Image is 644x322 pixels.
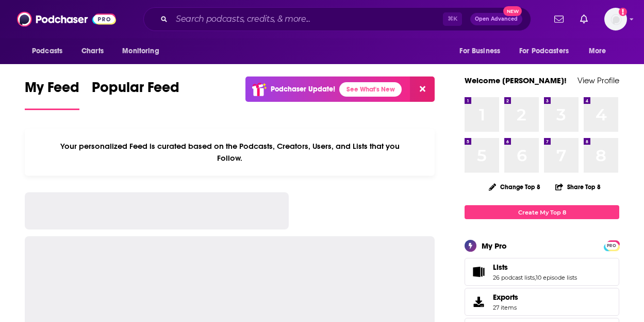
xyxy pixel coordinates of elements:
[143,7,531,31] div: Search podcasts, credits, & more...
[550,10,568,28] a: Show notifications dropdown
[122,44,159,58] span: Monitoring
[493,274,535,281] a: 26 podcast lists
[493,293,518,302] span: Exports
[271,85,335,94] p: Podchaser Update!
[604,8,627,30] button: Show profile menu
[465,205,619,219] a: Create My Top 8
[604,8,627,30] img: User Profile
[493,263,577,272] a: Lists
[605,241,618,249] a: PRO
[513,41,584,61] button: open menu
[25,79,79,102] span: My Feed
[465,75,567,85] a: Welcome [PERSON_NAME]!
[589,44,606,58] span: More
[468,295,489,309] span: Exports
[92,79,179,110] a: Popular Feed
[32,44,62,58] span: Podcasts
[468,265,489,279] a: Lists
[92,79,179,102] span: Popular Feed
[483,180,547,193] button: Change Top 8
[25,41,76,61] button: open menu
[475,17,518,22] span: Open Advanced
[576,10,592,28] a: Show notifications dropdown
[465,288,619,316] a: Exports
[519,44,569,58] span: For Podcasters
[17,9,116,29] img: Podchaser - Follow, Share and Rate Podcasts
[470,13,522,25] button: Open AdvancedNew
[25,129,435,176] div: Your personalized Feed is curated based on the Podcasts, Creators, Users, and Lists that you Follow.
[465,258,619,286] span: Lists
[459,44,500,58] span: For Business
[115,41,172,61] button: open menu
[443,12,462,26] span: ⌘ K
[482,241,507,251] div: My Pro
[605,242,618,250] span: PRO
[555,177,601,197] button: Share Top 8
[81,44,104,58] span: Charts
[493,304,518,311] span: 27 items
[493,263,508,272] span: Lists
[582,41,619,61] button: open menu
[172,11,443,27] input: Search podcasts, credits, & more...
[536,274,577,281] a: 10 episode lists
[503,6,522,16] span: New
[25,79,79,110] a: My Feed
[619,8,627,16] svg: Add a profile image
[339,82,402,97] a: See What's New
[604,8,627,30] span: Logged in as aboyle
[75,41,110,61] a: Charts
[452,41,513,61] button: open menu
[577,75,619,85] a: View Profile
[535,274,536,281] span: ,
